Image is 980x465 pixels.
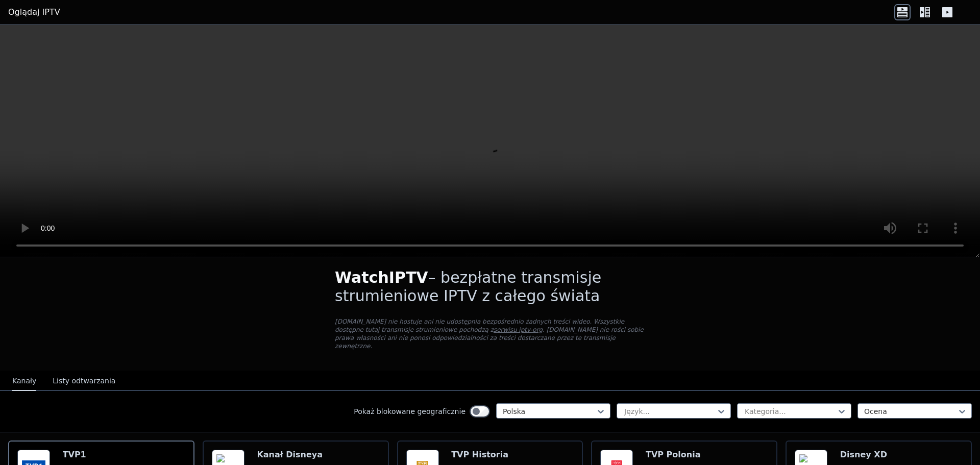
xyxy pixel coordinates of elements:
button: Kanały [12,372,36,391]
font: – bezpłatne transmisje strumieniowe IPTV z całego świata [335,268,601,305]
font: Disney XD [840,450,887,459]
font: TVP Polonia [646,450,700,459]
a: Oglądaj IPTV [8,6,60,18]
font: . [DOMAIN_NAME] nie rości sobie prawa własności ani nie ponosi odpowiedzialności za treści dostar... [335,326,644,350]
font: Kanał Disneya [257,450,323,459]
font: WatchIPTV [335,268,428,286]
a: serwisu iptv-org [494,326,543,333]
font: TVP1 [63,450,86,459]
font: Pokaż blokowane geograficznie [354,407,465,415]
font: Kanały [12,377,36,385]
font: Oglądaj IPTV [8,7,60,17]
font: TVP Historia [451,450,508,459]
font: [DOMAIN_NAME] nie hostuje ani nie udostępnia bezpośrednio żadnych treści wideo. Wszystkie dostępn... [335,318,624,333]
button: Listy odtwarzania [53,372,115,391]
font: Listy odtwarzania [53,377,115,385]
